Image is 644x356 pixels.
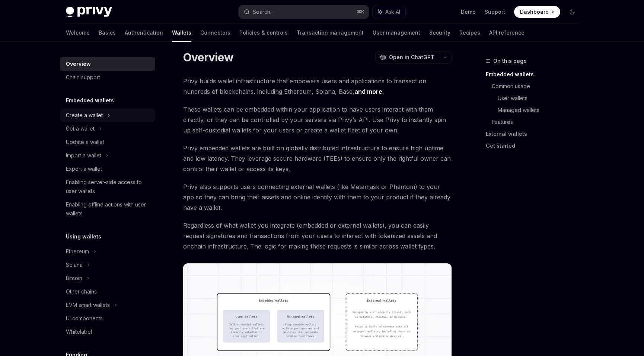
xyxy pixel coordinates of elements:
a: Overview [60,57,155,71]
a: Enabling offline actions with user wallets [60,198,155,220]
a: Other chains [60,285,155,298]
span: Regardless of what wallet you integrate (embedded or external wallets), you can easily request si... [183,220,452,251]
div: Get a wallet [66,124,95,133]
a: Welcome [66,24,90,42]
a: External wallets [486,128,584,140]
img: dark logo [66,7,112,17]
a: Support [485,8,505,16]
div: Update a wallet [66,138,104,147]
span: Open in ChatGPT [389,54,434,61]
a: Get started [486,140,584,152]
a: User wallets [498,92,584,104]
div: Create a wallet [66,111,103,120]
button: Search...⌘K [239,5,369,19]
div: EVM smart wallets [66,301,110,310]
a: Enabling server-side access to user wallets [60,176,155,198]
a: Managed wallets [498,104,584,116]
a: UI components [60,312,155,325]
div: Export a wallet [66,164,102,173]
a: Basics [99,24,116,42]
a: Embedded wallets [486,68,584,80]
a: Chain support [60,71,155,84]
div: UI components [66,314,103,323]
span: Ask AI [385,8,400,16]
a: Features [492,116,584,128]
a: Authentication [125,24,163,42]
a: Whitelabel [60,325,155,339]
a: Dashboard [514,6,560,18]
span: Privy embedded wallets are built on globally distributed infrastructure to ensure high uptime and... [183,143,452,174]
span: On this page [493,57,527,65]
a: User management [373,24,420,42]
a: and more [354,88,382,96]
button: Open in ChatGPT [375,51,439,64]
span: Dashboard [520,8,549,16]
div: Enabling offline actions with user wallets [66,200,151,218]
a: Security [429,24,450,42]
a: Wallets [172,24,191,42]
h5: Embedded wallets [66,96,114,105]
a: Connectors [200,24,230,42]
a: Policies & controls [239,24,288,42]
div: Enabling server-side access to user wallets [66,178,151,196]
div: Search... [253,7,274,16]
div: Import a wallet [66,151,101,160]
a: Update a wallet [60,135,155,149]
h1: Overview [183,51,233,64]
a: Common usage [492,80,584,92]
div: Whitelabel [66,327,92,336]
div: Other chains [66,287,97,296]
h5: Using wallets [66,232,101,241]
a: Demo [461,8,476,16]
span: Privy builds wallet infrastructure that empowers users and applications to transact on hundreds o... [183,76,452,97]
div: Ethereum [66,247,89,256]
div: Solana [66,260,83,269]
a: Export a wallet [60,162,155,176]
a: Recipes [459,24,480,42]
span: Privy also supports users connecting external wallets (like Metamask or Phantom) to your app so t... [183,182,452,213]
a: API reference [489,24,525,42]
button: Toggle dark mode [566,6,578,18]
div: Bitcoin [66,274,82,283]
span: These wallets can be embedded within your application to have users interact with them directly, ... [183,104,452,135]
span: ⌘ K [357,9,364,15]
div: Chain support [66,73,100,82]
div: Overview [66,60,91,68]
a: Transaction management [297,24,364,42]
button: Ask AI [373,5,405,19]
